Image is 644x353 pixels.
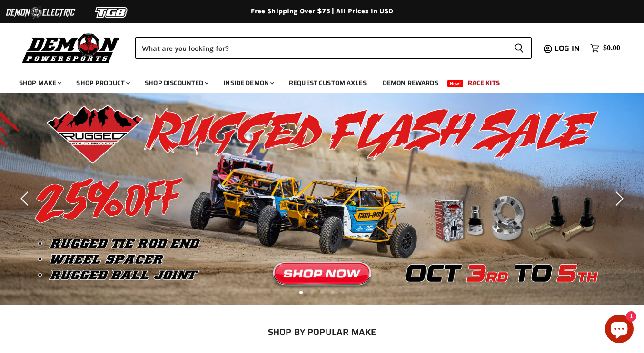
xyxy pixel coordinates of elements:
[555,42,580,54] span: Log in
[461,73,507,93] a: Race Kits
[12,73,67,93] a: Shop Make
[12,327,633,337] h2: SHOP BY POPULAR MAKE
[603,44,620,53] span: $0.00
[135,37,506,59] input: Search
[19,31,123,65] img: Demon Powersports
[17,189,36,208] button: Previous
[12,69,618,93] ul: Main menu
[506,37,532,59] button: Search
[376,73,446,93] a: Demon Rewards
[341,291,345,294] li: Page dot 5
[331,291,334,294] li: Page dot 4
[310,291,313,294] li: Page dot 2
[5,3,76,21] img: Demon Electric Logo 2
[299,291,303,294] li: Page dot 1
[447,80,464,87] span: New!
[216,73,280,93] a: Inside Demon
[135,37,532,59] form: Product
[608,189,627,208] button: Next
[602,315,636,345] inbox-online-store-chat: Shopify online store chat
[282,73,374,93] a: Request Custom Axles
[585,41,625,55] a: $0.00
[550,44,585,53] a: Log in
[138,73,214,93] a: Shop Discounted
[320,291,324,294] li: Page dot 3
[76,3,148,21] img: TGB Logo 2
[69,73,136,93] a: Shop Product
